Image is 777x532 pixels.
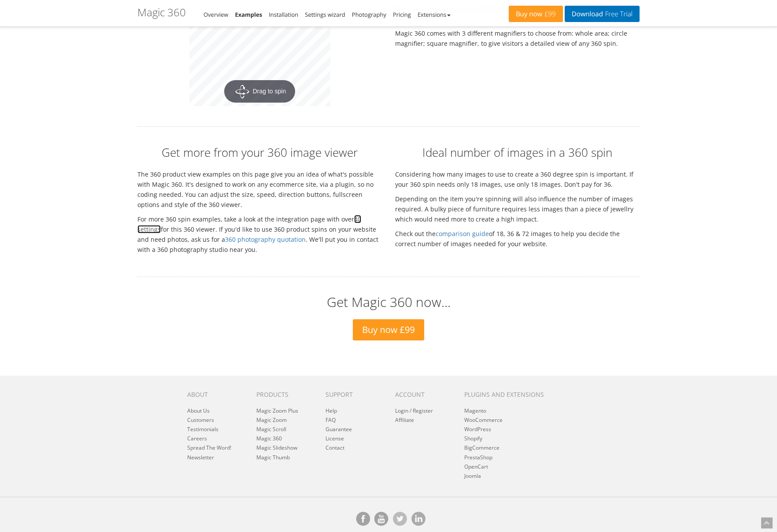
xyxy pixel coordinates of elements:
a: Magic Zoom Plus [256,407,298,414]
a: comparison guide [436,229,489,238]
h2: Ideal number of images in a 360 spin [395,144,640,160]
a: Extensions [418,11,451,18]
p: The 360 product view examples on this page give you an idea of what's possible with Magic 360. It... [137,169,382,210]
a: Overview [203,11,228,18]
h2: Get Magic 360 now... [137,295,640,309]
a: Buy now£99 [509,6,563,22]
h6: Account [395,391,451,398]
a: Careers [187,435,207,442]
a: Photography [352,11,386,18]
a: Pricing [393,11,411,18]
h2: Get more from your 360 image viewer [137,144,382,160]
a: Magic Toolbox on [DOMAIN_NAME] [374,512,388,526]
p: Considering how many images to use to create a 360 degree spin is important. If your 360 spin nee... [395,169,640,189]
a: Testimonials [187,425,218,433]
a: License [326,435,344,442]
p: For more 360 spin examples, take a look at the integration page with over for this 360 viewer. If... [137,214,382,255]
a: Affiliate [395,416,414,424]
a: Examples [235,11,262,18]
a: Magic Toolbox on [DOMAIN_NAME] [411,512,425,526]
a: 360 photography quotation [225,235,306,244]
a: Magic 360 [256,435,282,442]
a: Magic Zoom [256,416,287,424]
a: Login / Register [395,407,433,414]
a: Shopify [464,435,482,442]
a: Newsletter [187,454,214,461]
a: Buy now £99 [353,319,424,341]
a: Magic Scroll [256,425,286,433]
h6: Products [256,391,312,398]
a: Spread The Word! [187,444,231,451]
h6: Support [326,391,381,398]
a: Help [326,407,337,414]
h6: Plugins and extensions [464,391,555,398]
a: Customers [187,416,214,424]
a: WordPress [464,425,491,433]
a: About Us [187,407,210,414]
a: PrestaShop [464,454,492,461]
p: Magic 360 comes with 3 different magnifiers to choose from: whole area; circle magnifier; square ... [395,28,640,48]
a: OpenCart [464,463,488,470]
a: Installation [269,11,298,18]
span: £99 [542,11,556,18]
a: Magento [464,407,486,414]
a: BigCommerce [464,444,499,451]
a: Magic Toolbox on Facebook [356,512,370,526]
a: WooCommerce [464,416,503,424]
h1: Magic 360 [137,7,186,18]
a: Magic Toolbox's Twitter account [393,512,407,526]
a: Contact [326,444,344,451]
p: Depending on the item you're spinning will also influence the number of images required. A bulky ... [395,194,640,224]
a: Magic Thumb [256,454,290,461]
a: Joomla [464,472,481,480]
a: Settings wizard [305,11,345,18]
span: Free Trial [603,11,633,18]
a: Magic Slideshow [256,444,297,451]
a: Guarantee [326,425,352,433]
h6: About [187,391,243,398]
p: Check out the of 18, 36 & 72 images to help you decide the correct number of images needed for yo... [395,229,640,249]
a: FAQ [326,416,336,424]
a: DownloadFree Trial [565,6,640,22]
